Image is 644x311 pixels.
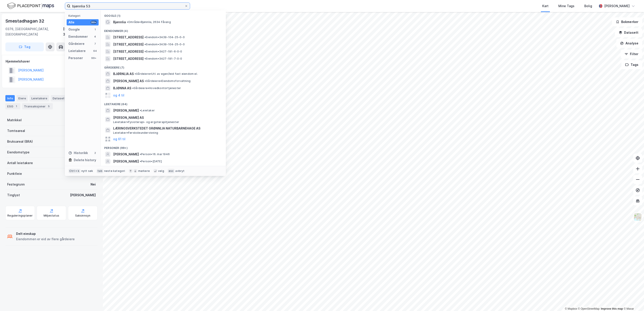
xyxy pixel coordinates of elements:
[144,50,146,53] span: •
[138,169,150,173] div: markere
[68,150,88,156] div: Historikk
[16,236,75,242] div: Eiendommen er eid av flere gårdeiere
[633,213,642,221] img: Z
[17,95,28,101] div: Eiere
[140,160,162,163] span: Person • [DATE]
[97,169,103,173] div: tab
[140,152,170,156] span: Person • 16. mai 1946
[127,20,171,24] span: Område • Bjønnlia, 2634 Fåvang
[101,10,226,19] div: Google (1)
[132,86,133,90] span: •
[93,151,97,155] div: 2
[47,104,51,109] div: 5
[70,3,184,9] input: Søk på adresse, matrikkel, gårdeiere, leietakere eller personer
[5,42,44,51] button: Tag
[101,143,226,151] div: Personer (99+)
[140,109,155,112] span: Leietaker
[91,21,97,24] div: 99+
[542,3,549,9] div: Kart
[113,49,144,54] span: [STREET_ADDRESS]
[91,182,96,187] div: Nei
[135,72,198,76] span: Gårdeiere • Utl. av egen/leid fast eiendom el.
[113,159,139,164] span: [PERSON_NAME]
[68,20,74,25] div: Alle
[565,307,577,310] a: Mapbox
[68,41,85,46] div: Gårdeiere
[30,95,49,101] div: Leietakere
[101,26,226,34] div: Eiendommer (4)
[104,169,125,173] div: neste kategori
[144,50,182,53] span: Eiendom • 3427-191-6-0-0
[113,42,144,47] span: [STREET_ADDRESS]
[7,150,30,155] div: Eiendomstype
[616,39,642,48] button: Analyse
[16,231,75,236] div: Delt eieskap
[5,17,45,25] div: Smestadhagan 32
[622,290,644,311] iframe: Chat Widget
[144,35,146,39] span: •
[113,93,124,98] button: og 4 til
[601,307,623,310] a: Improve this map
[144,35,185,39] span: Eiendom • 3439-104-25-0-0
[7,171,22,176] div: Punktleie
[22,103,53,109] div: Transaksjoner
[578,307,600,310] a: OpenStreetMap
[113,19,126,25] span: Bjønnlia
[7,182,25,187] div: Festegrunn
[93,49,97,53] div: 64
[144,57,182,61] span: Eiendom • 3427-191-7-0-0
[93,28,97,31] div: 1
[113,56,144,61] span: [STREET_ADDRESS]
[101,99,226,107] div: Leietakere (64)
[140,152,141,156] span: •
[113,131,158,135] span: Leietaker • Førskoleundervisning
[621,50,642,58] button: Filter
[558,3,574,9] div: Mine Tags
[140,160,141,163] span: •
[145,79,191,83] span: Gårdeiere • Eiendomsforvaltning
[74,157,96,163] div: Delete history
[144,43,185,46] span: Eiendom • 3439-104-25-0-0
[113,120,179,124] span: Leietaker • Fysioterapi- og ergoterapitjenester
[158,169,164,173] div: velg
[113,115,220,120] span: [PERSON_NAME] AS
[68,14,99,17] div: Kategori
[70,192,96,198] div: [PERSON_NAME]
[621,60,642,69] button: Tags
[113,136,125,142] button: og 61 til
[5,103,20,109] div: ESG
[113,78,144,84] span: [PERSON_NAME] AS
[7,214,33,217] div: Reguleringsplaner
[6,59,97,64] div: Hjemmelshaver
[175,169,184,173] div: avbryt
[7,139,33,144] div: Bruksareal (BRA)
[75,214,91,217] div: Saksinnsyn
[612,17,642,26] button: Bokmerker
[68,55,83,61] div: Personer
[113,35,144,40] span: [STREET_ADDRESS]
[5,95,15,101] div: Info
[5,26,63,37] div: 0376, [GEOGRAPHIC_DATA], [GEOGRAPHIC_DATA]
[51,95,68,101] div: Datasett
[7,192,20,198] div: Tinglyst
[14,104,19,109] div: 1
[127,20,128,24] span: •
[44,214,59,217] div: Miljøstatus
[145,79,146,83] span: •
[604,3,630,9] div: [PERSON_NAME]
[91,56,97,60] div: 99+
[68,27,80,32] div: Google
[101,62,226,70] div: Gårdeiere (7)
[622,290,644,311] div: Kontrollprogram for chat
[113,152,139,157] span: [PERSON_NAME]
[135,72,136,75] span: •
[584,3,592,9] div: Bolig
[615,28,642,37] button: Datasett
[93,35,97,38] div: 4
[68,169,80,173] div: Ctrl + k
[63,26,97,37] div: [GEOGRAPHIC_DATA], 32/108
[93,42,97,46] div: 7
[113,126,220,131] span: LÆRINGSVERKSTEDET GRØNNLIA NATURBARNEHAGE AS
[68,34,88,39] div: Eiendommer
[7,117,22,123] div: Matrikkel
